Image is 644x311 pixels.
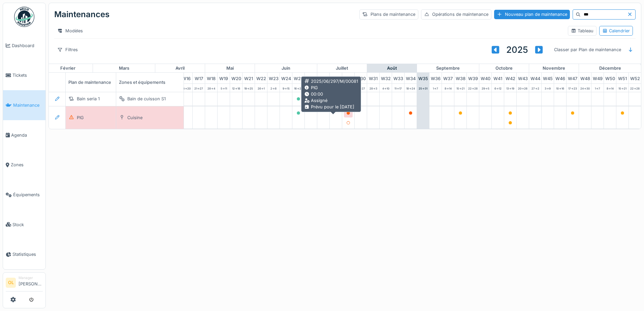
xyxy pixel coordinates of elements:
div: PIG [77,114,84,121]
div: Prévu pour le [DATE] [304,104,358,110]
div: septembre [417,64,479,73]
div: W 26 [305,73,317,83]
div: W 25 [292,73,304,83]
span: Stock [12,221,43,228]
div: 12 -> 18 [230,84,242,92]
div: W 45 [542,73,554,83]
div: avril [155,64,205,73]
div: 15 -> 21 [616,84,629,92]
div: Bain seria 1 [77,96,100,102]
a: Équipements [3,180,45,210]
div: W 19 [218,73,230,83]
div: août [367,64,417,73]
div: 13 -> 19 [504,84,516,92]
div: 14 -> 20 [180,84,192,92]
div: Calendrier [602,28,630,34]
span: Tickets [12,72,43,78]
div: 17 -> 23 [567,84,579,92]
div: 19 -> 25 [243,84,255,92]
li: OL [6,278,16,288]
div: 16 -> 22 [292,84,304,92]
div: 10 -> 16 [554,84,566,92]
div: W 40 [479,73,491,83]
div: octobre [479,64,529,73]
div: W 32 [380,73,392,83]
div: Cuisine [127,114,142,121]
div: Tableau [571,28,593,34]
div: W 17 [193,73,205,83]
div: W 23 [267,73,280,83]
div: 28 -> 3 [367,84,379,92]
div: novembre [529,64,579,73]
div: W 48 [579,73,591,83]
div: 1 -> 7 [591,84,604,92]
div: 26 -> 1 [255,84,267,92]
div: W 41 [492,73,504,83]
div: W 22 [255,73,267,83]
a: Dashboard [3,31,45,61]
div: W 39 [467,73,479,83]
div: W 33 [392,73,404,83]
div: 28 -> 4 [205,84,217,92]
div: Zones et équipements [116,73,184,92]
span: Zones [11,162,43,168]
div: 11 -> 17 [392,84,404,92]
div: W 24 [280,73,292,83]
a: Agenda [3,120,45,150]
div: Modèles [54,26,86,36]
div: W 27 [317,73,329,83]
div: 6 -> 12 [492,84,504,92]
div: 29 -> 5 [479,84,491,92]
div: 25 -> 31 [417,84,429,92]
span: Statistiques [12,251,43,257]
div: W 50 [604,73,616,83]
div: décembre [579,64,641,73]
div: 8 -> 14 [604,84,616,92]
div: PIG [304,84,358,91]
div: 22 -> 28 [467,84,479,92]
span: Dashboard [12,42,43,49]
div: 5 -> 11 [218,84,230,92]
div: mars [93,64,155,73]
a: OL Manager[PERSON_NAME] [6,275,43,291]
div: 20 -> 26 [517,84,529,92]
div: W 36 [429,73,442,83]
div: W 42 [504,73,516,83]
div: 22 -> 28 [629,84,641,92]
span: Agenda [11,132,43,138]
div: juin [255,64,317,73]
div: W 21 [243,73,255,83]
div: W 49 [591,73,604,83]
div: Filtres [54,45,81,55]
div: Maintenances [54,6,109,23]
div: 2025/06/297/M/00081 [304,78,358,84]
div: Classer par Plan de maintenance [551,45,624,55]
div: W 47 [567,73,579,83]
div: 24 -> 30 [579,84,591,92]
a: Maintenance [3,90,45,120]
a: Zones [3,150,45,180]
a: Statistiques [3,240,45,270]
span: Maintenance [13,102,43,108]
div: W 38 [454,73,466,83]
div: W 46 [554,73,566,83]
div: W 44 [529,73,541,83]
div: Opérations de maintenance [421,9,491,19]
div: W 18 [205,73,217,83]
div: W 20 [230,73,242,83]
div: Plan de maintenance [66,73,133,92]
div: 8 -> 14 [442,84,454,92]
div: Bain de cuisson S1 [127,96,166,102]
div: 1 -> 7 [429,84,442,92]
div: 21 -> 27 [193,84,205,92]
div: Nouveau plan de maintenance [494,10,570,19]
div: Manager [19,275,43,280]
div: W 51 [616,73,629,83]
div: W 16 [180,73,192,83]
span: Équipements [13,192,43,198]
a: Stock [3,210,45,240]
div: W 52 [629,73,641,83]
li: [PERSON_NAME] [19,275,43,290]
a: Tickets [3,61,45,91]
div: Plans de maintenance [359,9,418,19]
